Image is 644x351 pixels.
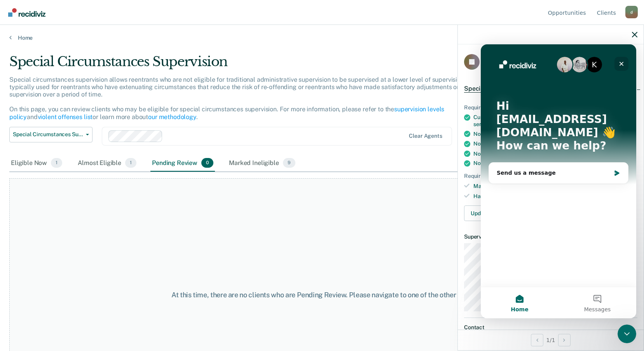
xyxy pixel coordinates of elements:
div: Marked Ineligible [227,155,297,172]
span: 1 [51,158,62,168]
img: Recidiviz [8,8,45,17]
a: supervision levels policy [9,105,444,120]
div: 1 / 1 [458,330,644,350]
div: Pending Review [150,155,215,172]
div: Special Circumstances Supervision [9,54,492,76]
div: Not designated as a sex [473,150,637,157]
div: Requirements fulfilled [464,104,637,111]
div: Currently serving a non-[MEDICAL_DATA] (violent case) and has served on supervision for 5 [473,114,637,127]
div: Not [DATE] of [PERSON_NAME] [473,160,637,167]
div: Special Circumstances SupervisionEligible [458,76,644,101]
div: Requirements for agents to check [464,173,637,179]
iframe: Intercom live chat [481,44,636,318]
span: 9 [283,158,295,168]
a: violent offenses list [38,113,93,121]
span: Special Circumstances Supervision [13,131,83,138]
div: Clear agents [409,133,442,139]
button: Profile dropdown button [625,6,638,18]
dt: Supervision [464,233,637,240]
dt: Contact [464,324,637,331]
button: Previous Opportunity [531,334,543,346]
div: Not eligible for administrative [473,140,637,147]
p: Special circumstances supervision allows reentrants who are not eligible for traditional administ... [9,76,477,121]
div: At this time, there are no clients who are Pending Review. Please navigate to one of the other tabs. [166,291,478,299]
span: Special Circumstances Supervision [464,85,564,93]
span: 0 [201,158,213,168]
div: d [625,6,638,18]
a: Home [9,34,635,41]
iframe: Intercom live chat [618,325,636,343]
button: Next Opportunity [558,334,571,346]
div: Making efforts to reduce financial [473,183,637,190]
div: Has fulfilled treatment and special condition [473,193,637,200]
span: 1 [125,158,136,168]
button: Update status [464,205,519,221]
a: our methodology [148,113,196,121]
div: No high level sanctions within the past [473,130,637,137]
div: Almost Eligible [76,155,138,172]
div: Eligible Now [9,155,64,172]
